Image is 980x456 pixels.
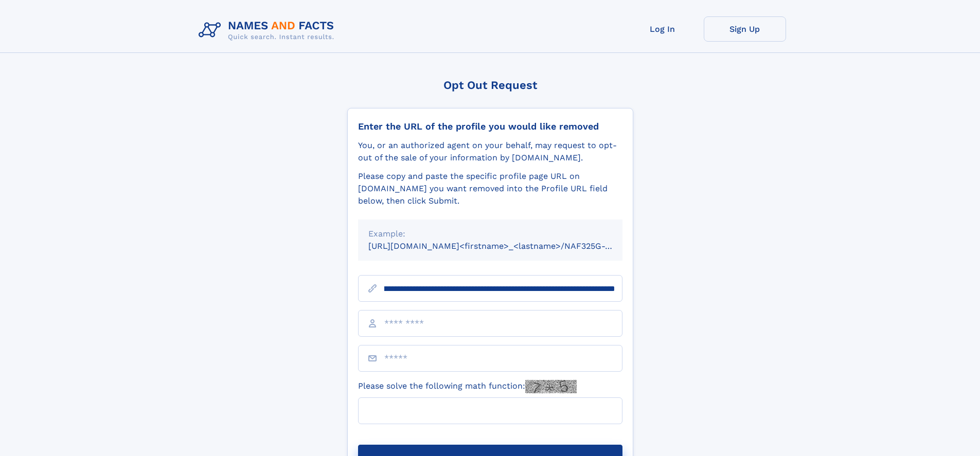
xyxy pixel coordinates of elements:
[368,228,612,240] div: Example:
[368,241,642,251] small: [URL][DOMAIN_NAME]<firstname>_<lastname>/NAF325G-xxxxxxxx
[358,170,622,207] div: Please copy and paste the specific profile page URL on [DOMAIN_NAME] you want removed into the Pr...
[194,16,343,44] img: Logo Names and Facts
[358,139,622,164] div: You, or an authorized agent on your behalf, may request to opt-out of the sale of your informatio...
[347,79,633,92] div: Opt Out Request
[704,16,786,42] a: Sign Up
[621,16,704,42] a: Log In
[358,380,577,393] label: Please solve the following math function:
[358,121,622,132] div: Enter the URL of the profile you would like removed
